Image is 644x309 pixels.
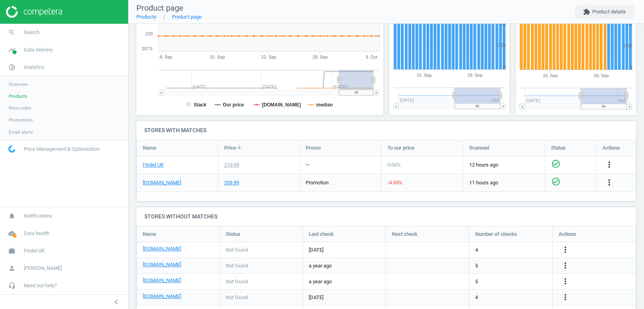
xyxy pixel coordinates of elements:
i: person [4,261,19,276]
div: 219.99 [224,161,239,169]
h4: Stores without matches [136,207,636,226]
i: more_vert [561,292,570,302]
i: more_vert [561,245,570,254]
tspan: Oct … [492,98,504,103]
a: [DOMAIN_NAME] [143,293,181,300]
span: Status [551,144,566,152]
tspan: 6. Oct [366,55,378,59]
span: Not found [226,246,248,254]
text: 0.25 [497,43,506,48]
i: more_vert [604,178,614,187]
i: arrow_downward [236,144,242,150]
tspan: 15. Sep [417,73,432,78]
span: Notifications [24,212,52,220]
tspan: [DOMAIN_NAME] [262,102,301,108]
img: wGWNvw8QSZomAAAAABJRU5ErkJggg== [8,145,15,153]
a: [DOMAIN_NAME] [143,261,181,268]
button: more_vert [561,245,570,255]
span: Findel UK [24,247,45,254]
i: timeline [4,42,19,57]
span: Status [226,231,240,238]
a: Products [136,14,157,20]
tspan: Oct … [618,98,631,103]
tspan: 29. Sep [467,73,482,78]
text: 0.5 [626,21,632,26]
a: [DOMAIN_NAME] [143,277,181,284]
i: more_vert [604,160,614,169]
span: Search [24,29,40,36]
button: more_vert [604,160,614,170]
span: 4 [475,246,478,254]
span: Not found [226,278,248,285]
button: more_vert [561,292,570,303]
tspan: 29. Sep [313,55,328,59]
tspan: 22. Sep [261,55,276,59]
tspan: median [316,102,333,108]
i: pie_chart_outlined [4,60,19,75]
i: more_vert [561,261,570,270]
span: Name [143,144,156,152]
span: Products [9,93,27,99]
i: search [4,25,19,40]
button: more_vert [561,261,570,271]
span: Not found [226,294,248,301]
span: -4.55 % [387,180,402,186]
img: ajHJNr6hYgQAAAAASUVORK5CYII= [6,6,62,18]
i: chevron_left [111,297,121,307]
text: 0 [630,65,632,70]
tspan: Stack [194,102,206,108]
span: Need our help? [24,282,57,289]
span: 11 hours ago [469,179,539,186]
span: 12 hours ago [469,161,539,169]
span: Promo [306,144,321,152]
text: 0.5 [500,21,506,26]
span: Overview [9,81,28,87]
span: [DATE] [309,294,380,301]
span: a year ago [309,262,380,269]
span: Actions [559,231,576,238]
tspan: 15. Sep [210,55,225,59]
i: more_vert [561,277,570,286]
span: Data health [24,230,49,237]
span: Price [224,144,236,152]
span: a year ago [309,278,380,285]
span: Number of checks [475,231,517,238]
span: Scanned [469,144,489,152]
span: Price Management & Optimization [24,146,100,153]
span: 4 [475,294,478,301]
span: 0.00 % [387,162,401,168]
a: Product page [172,14,202,20]
tspan: Our price [223,102,244,108]
i: headset_mic [4,278,19,293]
span: Name [143,231,156,238]
span: Analytics [24,64,44,71]
h4: Stores with matches [136,121,636,140]
span: Price index [9,105,31,111]
i: extension [583,8,590,15]
span: Last check [309,231,334,238]
button: chevron_left [106,297,126,307]
a: Findel UK [143,161,164,169]
i: cloud_done [4,226,19,241]
a: [DOMAIN_NAME] [143,179,181,186]
span: Not found [226,262,248,269]
text: 207.5 [142,46,153,51]
tspan: 8. Sep [160,55,172,59]
a: [DOMAIN_NAME] [143,245,181,252]
span: [DATE] [309,246,380,254]
span: Next check [392,231,417,238]
button: extensionProduct details [575,5,634,19]
div: 209.99 [224,179,239,186]
tspan: 29. Sep [594,73,609,78]
span: Product page [136,3,183,13]
span: 5 [475,278,478,285]
text: 0.25 [624,43,632,48]
span: Promotions [9,117,33,123]
text: 210 [145,31,153,36]
span: [PERSON_NAME] [24,265,62,272]
span: Actions [602,144,620,152]
span: Data delivery [24,46,53,53]
text: 0 [503,65,506,70]
i: notifications [4,209,19,224]
i: check_circle_outline [551,177,561,186]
